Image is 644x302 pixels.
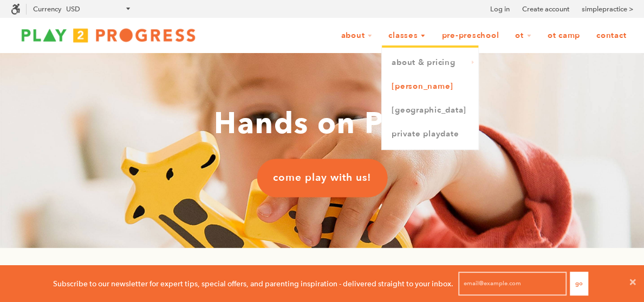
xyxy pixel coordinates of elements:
a: come play with us! [257,159,387,197]
span: come play with us! [273,171,371,185]
a: [PERSON_NAME] [382,75,478,99]
a: Create account [522,4,569,15]
a: Classes [381,25,432,46]
a: About [334,25,379,46]
a: OT Camp [541,25,587,46]
p: Subscribe to our newsletter for expert tips, special offers, and parenting inspiration - delivere... [53,278,453,290]
a: simplepractice > [582,4,633,15]
a: Private Playdate [382,122,478,146]
a: About & Pricing [382,51,478,75]
input: email@example.com [458,272,567,296]
a: OT [508,25,538,46]
a: Log in [490,4,510,15]
img: Play2Progress logo [11,24,206,46]
a: Contact [589,25,633,46]
a: [GEOGRAPHIC_DATA] [382,99,478,122]
a: Pre-Preschool [434,25,506,46]
button: Go [570,272,588,296]
label: Currency [33,5,61,13]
